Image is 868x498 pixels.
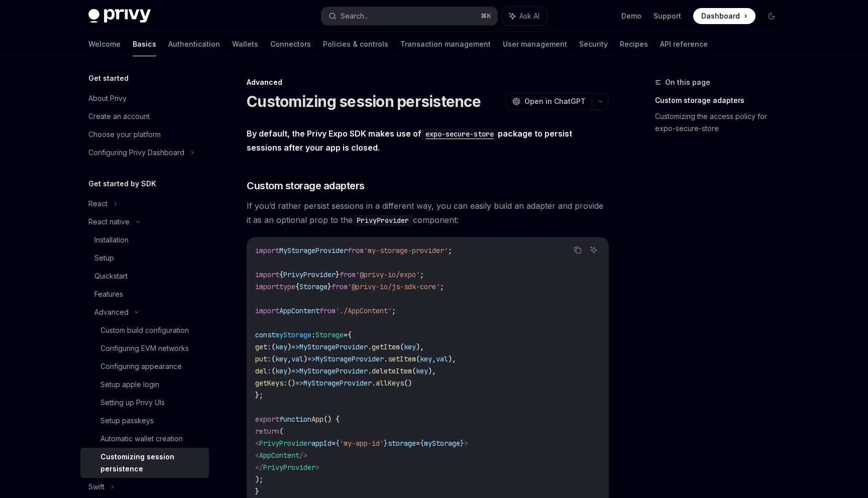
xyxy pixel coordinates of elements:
[424,439,460,448] span: myStorage
[621,11,641,21] a: Demo
[388,354,416,363] span: setItem
[80,357,209,376] a: Configuring appearance
[100,433,183,445] div: Automatic wallet creation
[94,234,129,246] div: Installation
[279,427,283,436] span: (
[336,439,340,448] span: {
[283,379,287,388] span: :
[295,379,303,388] span: =>
[287,342,291,351] span: )
[271,354,275,363] span: (
[247,92,481,110] h1: Customizing session persistence
[80,267,209,285] a: Quickstart
[94,288,123,300] div: Features
[303,354,307,363] span: )
[404,379,412,388] span: ()
[321,7,497,25] button: Search...⌘K
[88,481,104,493] div: Swift
[481,12,491,20] span: ⌘ K
[328,282,332,291] span: }
[340,270,356,279] span: from
[80,394,209,412] a: Setting up Privy UIs
[255,391,263,400] span: };
[764,8,780,24] button: Toggle dark mode
[348,330,352,339] span: {
[315,330,344,339] span: Storage
[247,199,609,227] span: If you’d rather persist sessions in a different way, you can easily build an adapter and provide ...
[247,179,365,193] span: Custom storage adapters
[291,342,299,351] span: =>
[255,415,279,424] span: export
[100,379,159,391] div: Setup apple login
[353,215,413,226] code: PrivyProvider
[693,8,755,24] a: Dashboard
[384,439,388,448] span: }
[255,246,279,255] span: import
[80,89,209,107] a: About Privy
[323,32,388,56] a: Policies & controls
[315,354,384,363] span: MyStorageProvider
[341,10,369,22] div: Search...
[400,342,404,351] span: (
[255,270,279,279] span: import
[416,439,420,448] span: =
[299,451,307,460] span: />
[571,243,584,257] button: Copy the contents from the code block
[448,246,452,255] span: ;
[247,77,609,87] div: Advanced
[420,270,424,279] span: ;
[275,342,287,351] span: key
[80,448,209,478] a: Customizing session persistence
[271,342,275,351] span: (
[665,76,710,88] span: On this page
[436,354,448,363] span: val
[701,11,740,21] span: Dashboard
[460,439,464,448] span: }
[503,32,567,56] a: User management
[100,360,182,372] div: Configuring appearance
[94,252,114,264] div: Setup
[356,270,420,279] span: '@privy-io/expo'
[88,9,151,23] img: dark logo
[303,379,372,388] span: MyStorageProvider
[332,439,336,448] span: =
[259,439,311,448] span: PrivyProvider
[392,306,396,315] span: ;
[376,379,404,388] span: allKeys
[416,354,420,363] span: (
[263,463,315,472] span: PrivyProvider
[291,354,303,363] span: val
[299,366,368,376] span: MyStorageProvider
[291,366,299,376] span: =>
[247,129,572,153] strong: By default, the Privy Expo SDK makes use of package to persist sessions after your app is closed.
[348,246,364,255] span: from
[80,339,209,357] a: Configuring EVM networks
[348,282,440,291] span: '@privy-io/js-sdk-core'
[340,439,384,448] span: 'my-app-id'
[420,354,432,363] span: key
[80,412,209,430] a: Setup passkeys
[524,96,586,106] span: Open in ChatGPT
[384,354,388,363] span: .
[502,7,547,25] button: Ask AI
[440,282,444,291] span: ;
[464,439,468,448] span: >
[655,92,788,108] a: Custom storage adapters
[279,246,348,255] span: MyStorageProvider
[88,178,156,190] h5: Get started by SDK
[255,282,279,291] span: import
[255,366,267,376] span: del
[255,354,267,363] span: put
[368,366,372,376] span: .
[100,342,189,354] div: Configuring EVM networks
[368,342,372,351] span: .
[279,270,283,279] span: {
[336,270,340,279] span: }
[620,32,648,56] a: Recipes
[94,270,128,282] div: Quickstart
[275,330,311,339] span: myStorage
[267,342,271,351] span: :
[88,92,127,104] div: About Privy
[255,427,279,436] span: return
[88,110,150,122] div: Create an account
